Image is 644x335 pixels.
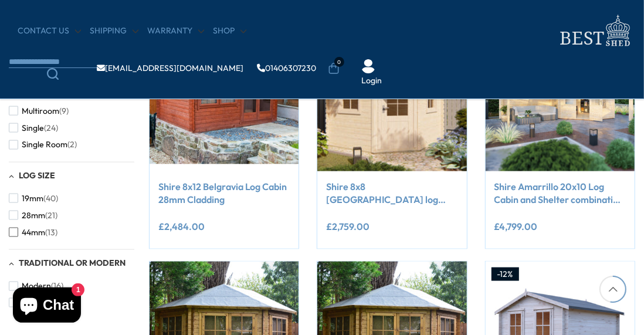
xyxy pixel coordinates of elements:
[22,228,45,238] span: 44mm
[158,222,205,231] ins: £2,484.00
[361,59,375,73] img: User Icon
[45,211,57,221] span: (21)
[22,211,45,221] span: 28mm
[22,140,67,150] span: Single Room
[9,136,77,153] button: Single Room
[492,268,519,282] div: -12%
[18,25,81,37] a: CONTACT US
[22,281,51,291] span: Modern
[328,63,340,75] a: 0
[90,25,138,37] a: Shipping
[9,278,63,295] button: Modern
[19,170,55,181] span: Log Size
[45,228,57,238] span: (13)
[9,120,58,137] button: Single
[326,222,370,231] ins: £2,759.00
[51,281,63,291] span: (16)
[9,287,84,326] inbox-online-store-chat: Shopify online store chat
[43,194,58,204] span: (40)
[44,123,58,133] span: (24)
[9,207,57,224] button: 28mm
[9,103,69,120] button: Multiroom
[19,258,126,268] span: Traditional or Modern
[97,64,243,72] a: [EMAIL_ADDRESS][DOMAIN_NAME]
[67,140,77,150] span: (2)
[59,106,69,116] span: (9)
[553,12,635,50] img: logo
[9,190,58,207] button: 19mm
[147,25,204,37] a: Warranty
[361,75,382,87] a: Login
[22,123,44,133] span: Single
[494,222,538,231] ins: £4,799.00
[9,68,97,80] a: Search
[158,180,290,207] a: Shire 8x12 Belgravia Log Cabin 28mm Cladding
[9,224,57,241] button: 44mm
[326,180,457,207] a: Shire 8x8 [GEOGRAPHIC_DATA] log cabin 44mm Cladding
[22,194,43,204] span: 19mm
[257,64,316,72] a: 01406307230
[22,106,59,116] span: Multiroom
[494,180,626,207] a: Shire Amarrillo 20x10 Log Cabin and Shelter combination 44mm cladding
[334,57,344,67] span: 0
[213,25,246,37] a: Shop
[9,295,76,312] button: Traditional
